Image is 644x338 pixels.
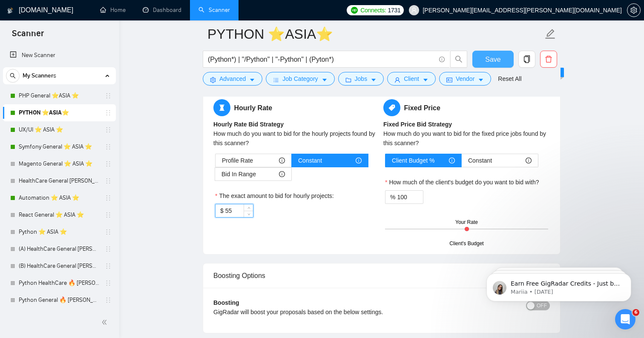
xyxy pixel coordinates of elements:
a: HealthCare General [PERSON_NAME] ⭐️ASIA⭐️ [19,172,100,189]
a: dashboardDashboard [143,6,181,14]
button: Save [472,51,514,68]
span: Scanner [5,27,51,45]
b: Fixed Price Bid Strategy [383,121,452,128]
input: How much of the client's budget do you want to bid with? [397,191,423,203]
span: edit [545,29,556,40]
span: info-circle [279,171,285,177]
span: Advanced [219,74,246,83]
div: How much do you want to bid for the hourly projects found by this scanner? [213,129,380,148]
span: caret-down [423,77,428,83]
span: Earn Free GigRadar Credits - Just by Sharing Your Story! 💬 Want more credits for sending proposal... [37,25,147,235]
a: React General ⭐️ ASIA ⭐️ [19,206,100,223]
span: holder [105,297,112,304]
button: copy [518,51,535,68]
h5: Hourly Rate [213,99,380,116]
span: holder [105,195,112,201]
a: Python HealthCare 🔥 [PERSON_NAME] 🔥 [19,275,100,292]
a: (B) HealthCare General [PERSON_NAME] K 🔥 [PERSON_NAME] 🔥 [19,258,100,275]
span: My Scanners [23,67,56,84]
a: Python General 🔥 [PERSON_NAME] 🔥 [19,292,100,309]
a: PHP General ⭐️ASIA ⭐️ [19,87,100,104]
a: PYTHON ⭐️ASIA⭐️ [19,104,100,121]
a: setting [627,7,641,14]
label: The exact amount to bid for hourly projects: [215,191,334,201]
span: search [451,55,467,63]
iframe: Intercom notifications message [474,255,644,315]
img: upwork-logo.png [351,7,358,14]
span: caret-down [249,77,255,83]
span: info-circle [279,158,285,163]
span: copy [519,55,535,63]
span: info-circle [526,158,532,163]
span: caret-down [371,77,377,83]
div: GigRadar will boost your proposals based on the below settings. [213,307,466,317]
button: delete [540,51,557,68]
span: Client [404,74,419,83]
span: Increase Value [244,204,253,211]
span: setting [627,7,640,14]
span: user [411,7,417,13]
button: userClientcaret-down [387,72,436,86]
span: hourglass [213,99,230,116]
iframe: Intercom live chat [615,309,635,329]
span: holder [105,280,112,286]
span: delete [540,55,557,63]
span: bars [273,77,279,83]
span: up [246,206,251,211]
a: Symfony General ⭐️ ASIA ⭐️ [19,138,100,155]
a: (A) HealthCare General [PERSON_NAME] 🔥 [PERSON_NAME] 🔥 [19,241,100,258]
button: search [6,69,20,83]
span: holder [105,229,112,235]
span: Save [485,54,500,65]
button: search [450,51,467,68]
span: Bid In Range [221,168,256,180]
a: New Scanner [10,47,109,64]
input: The exact amount to bid for hourly projects: [225,204,253,217]
span: setting [210,77,216,83]
button: folderJobscaret-down [338,72,384,86]
input: Search Freelance Jobs... [208,54,435,65]
span: caret-down [322,77,328,83]
span: Profile Rate [222,154,253,167]
span: Job Category [282,74,318,83]
span: holder [105,92,112,99]
span: 1731 [388,6,400,15]
span: idcard [446,77,452,83]
button: barsJob Categorycaret-down [266,72,334,86]
button: setting [627,3,641,17]
b: Boosting [213,299,239,306]
a: Python ⭐️ ASIA ⭐️ [19,223,100,241]
span: Constant [298,154,322,167]
span: holder [105,212,112,218]
button: settingAdvancedcaret-down [203,72,262,86]
span: tag [383,99,400,116]
span: Constant [468,154,492,167]
span: caret-down [478,77,484,83]
span: Connects: [360,6,386,15]
span: holder [105,246,112,252]
span: 6 [632,309,639,316]
span: info-circle [439,57,445,62]
h5: Fixed Price [383,99,550,116]
a: searchScanner [198,6,230,14]
input: Scanner name... [207,23,543,45]
span: search [6,73,19,79]
span: holder [105,109,112,116]
b: Hourly Rate Bid Strategy [213,121,284,128]
p: Message from Mariia, sent 5w ago [37,33,147,40]
a: Reset All [498,74,521,83]
span: user [394,77,400,83]
span: Decrease Value [244,211,253,217]
span: Client Budget % [392,154,434,167]
div: Your Rate [455,218,478,226]
span: Vendor [456,74,474,83]
span: holder [105,263,112,269]
span: info-circle [449,158,455,163]
li: New Scanner [3,47,116,64]
div: How much do you want to bid for the fixed price jobs found by this scanner? [383,129,550,148]
span: holder [105,126,112,133]
img: logo [7,4,13,17]
div: Client's Budget [449,240,483,248]
span: folder [345,77,351,83]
